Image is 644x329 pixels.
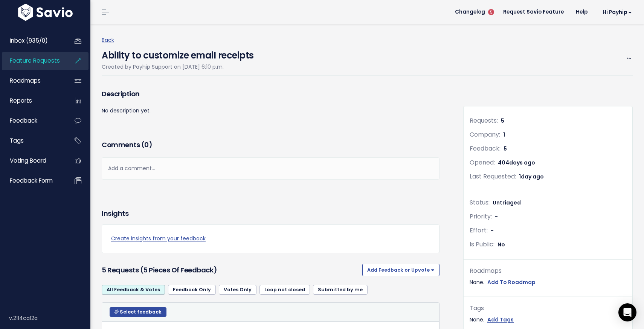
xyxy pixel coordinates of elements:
[470,303,626,314] div: Tags
[519,173,544,180] span: 1
[102,140,440,150] h3: Comments ( )
[102,106,440,115] p: No description yet.
[495,213,498,220] span: -
[470,278,626,287] div: None.
[570,6,594,18] a: Help
[487,315,514,324] a: Add Tags
[259,285,310,295] a: Loop not closed
[470,116,498,125] span: Requests:
[498,159,535,166] span: 404
[2,132,63,149] a: Tags
[120,309,162,315] span: Select feedback
[102,45,254,62] h4: Ability to customize email receipts
[470,130,500,139] span: Company:
[10,57,60,65] span: Feature Requests
[10,117,37,125] span: Feedback
[313,285,368,295] a: Submitted by me
[470,226,488,235] span: Effort:
[497,241,505,248] span: No
[470,266,626,277] div: Roadmaps
[618,303,636,321] div: Open Intercom Messenger
[501,117,504,125] span: 5
[509,159,535,166] span: days ago
[102,265,359,275] h3: 5 Requests (5 pieces of Feedback)
[9,308,90,328] div: v.2114ca12a
[16,4,75,21] img: logo-white.9d6f32f41409.svg
[2,112,63,129] a: Feedback
[504,145,507,152] span: 5
[470,198,490,207] span: Status:
[470,172,516,181] span: Last Requested:
[110,307,166,317] button: Select feedback
[491,227,494,234] span: -
[102,89,440,99] h3: Description
[487,278,536,287] a: Add To Roadmap
[493,199,521,206] span: Untriaged
[10,137,24,145] span: Tags
[2,72,63,89] a: Roadmaps
[470,240,494,249] span: Is Public:
[470,144,501,153] span: Feedback:
[102,63,224,71] span: Created by Payhip Support on [DATE] 6:10 p.m.
[102,285,165,295] a: All Feedback & Votes
[102,36,114,44] a: Back
[488,9,494,15] span: 5
[144,140,149,149] span: 0
[2,172,63,189] a: Feedback form
[102,157,440,180] div: Add a comment...
[2,92,63,109] a: Reports
[470,212,492,221] span: Priority:
[470,315,626,324] div: None.
[168,285,216,295] a: Feedback Only
[455,9,485,15] span: Changelog
[521,173,544,180] span: day ago
[102,208,128,219] h3: Insights
[10,177,53,184] span: Feedback form
[603,9,632,15] span: Hi Payhip
[497,6,570,18] a: Request Savio Feature
[470,158,495,167] span: Opened:
[2,32,63,49] a: Inbox (935/0)
[10,77,41,85] span: Roadmaps
[219,285,256,295] a: Votes Only
[10,97,32,105] span: Reports
[111,234,430,243] a: Create insights from your feedback
[503,131,505,138] span: 1
[2,52,63,69] a: Feature Requests
[10,157,46,164] span: Voting Board
[2,152,63,169] a: Voting Board
[362,264,440,276] button: Add Feedback or Upvote
[594,6,638,18] a: Hi Payhip
[10,37,48,45] span: Inbox (935/0)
